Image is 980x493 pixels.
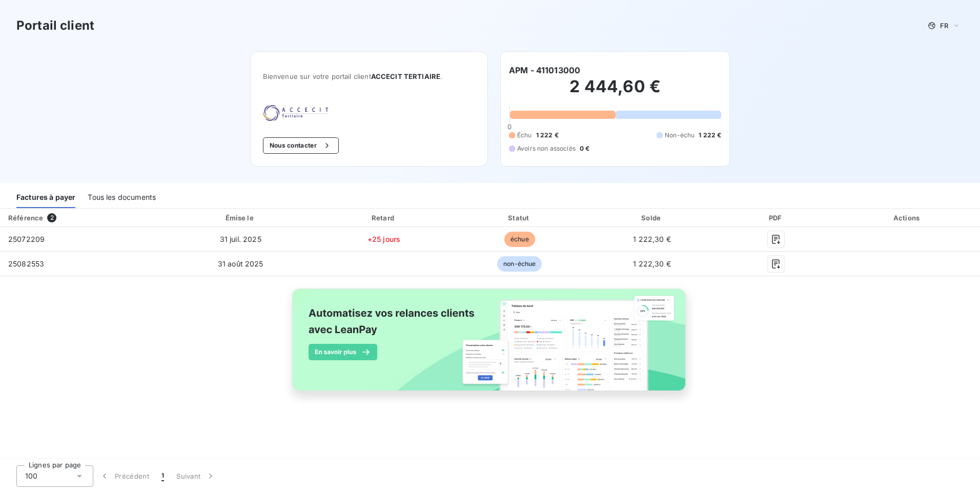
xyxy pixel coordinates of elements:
h6: APM - 411013000 [509,64,580,76]
span: Avoirs non associés [517,144,576,153]
div: Actions [837,213,978,223]
button: Nous contacter [263,137,339,154]
span: Bienvenue sur votre portail client . [263,72,475,80]
div: Solde [589,213,716,223]
span: 100 [25,471,37,481]
span: Non-échu [665,131,695,140]
span: 1 222 € [536,131,559,140]
h2: 2 444,60 € [509,76,721,107]
div: PDF [720,213,833,223]
span: 0 € [580,144,589,153]
h3: Portail client [16,16,94,35]
span: 31 août 2025 [218,259,263,268]
span: 25072209 [8,235,45,243]
span: non-échue [497,256,542,272]
span: échue [504,232,535,247]
div: Tous les documents [88,187,156,208]
span: 1 [161,471,164,481]
img: banner [283,282,697,408]
div: Retard [317,213,451,223]
span: 31 juil. 2025 [220,235,261,243]
span: FR [940,22,948,30]
div: Statut [455,213,585,223]
img: Company logo [263,105,329,121]
span: 1 222,30 € [633,235,671,243]
button: Suivant [170,465,222,487]
span: Échu [517,131,532,140]
span: 2 [47,213,56,222]
div: Référence [8,214,43,222]
div: Émise le [168,213,313,223]
span: 1 222 € [699,131,721,140]
span: ACCECIT TERTIAIRE [371,72,441,80]
span: 25082553 [8,259,44,268]
span: 0 [507,122,512,131]
button: 1 [155,465,170,487]
button: Précédent [93,465,155,487]
span: 1 222,30 € [633,259,671,268]
div: Factures à payer [16,187,75,208]
span: +25 jours [367,235,400,243]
